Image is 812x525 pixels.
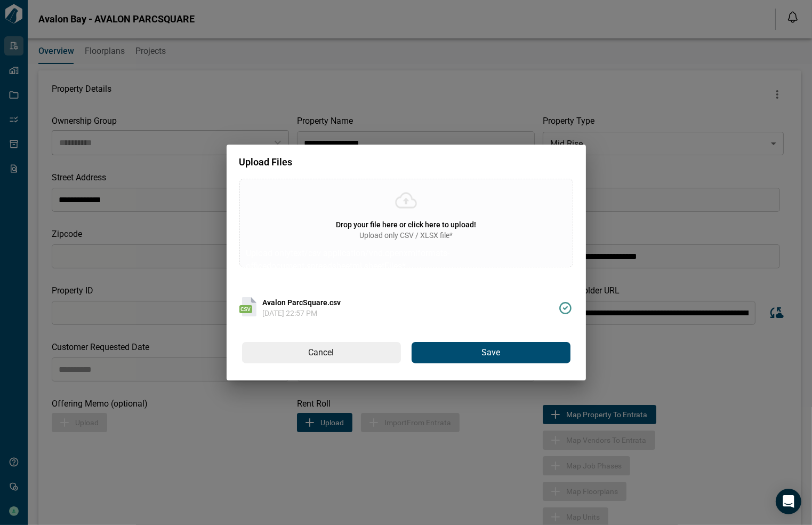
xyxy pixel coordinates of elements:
span: Avalon ParcSquare.csv [263,298,341,307]
button: Cancel [242,342,401,363]
div: Open Intercom Messenger [776,489,801,514]
span: [DATE] 22:57 PM [263,309,318,317]
button: Save [412,342,570,363]
span: Drop your file here or click here to upload! [336,220,476,229]
p: Upload only text/csv application/vnd.openxmlformats-officedocument.spreadsheetml.sheet Files* [246,247,566,273]
span: Save [481,347,500,359]
span: Cancel [309,347,334,359]
span: Upload only CSV / XLSX file* [359,230,453,241]
span: Upload Files [239,156,293,168]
